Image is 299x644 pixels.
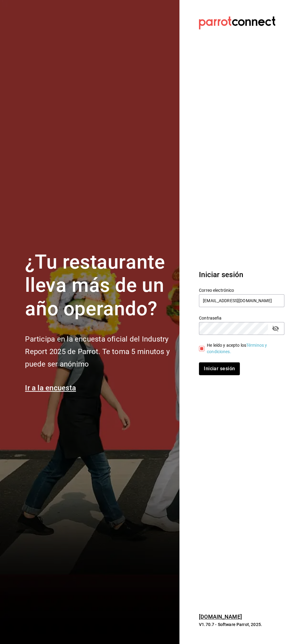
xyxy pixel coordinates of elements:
font: ¿Tu restaurante lleva más de un año operando? [25,251,165,320]
font: Iniciar sesión [199,270,243,279]
font: Contraseña [199,315,222,320]
a: Ir a la encuesta [25,384,76,392]
font: V1.70.7 - Software Parrot, 2025. [199,622,262,627]
a: [DOMAIN_NAME] [199,613,242,620]
input: Ingresa tu correo electrónico [199,294,284,307]
a: Términos y condiciones. [207,343,267,354]
font: Iniciar sesión [204,366,235,371]
button: Iniciar sesión [199,362,240,375]
font: Participa en la encuesta oficial del Industry Report 2025 de Parrot. Te toma 5 minutos y puede se... [25,335,169,368]
font: Correo electrónico [199,288,234,292]
button: campo de contraseña [270,323,281,334]
font: He leído y acepto los [207,343,246,348]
